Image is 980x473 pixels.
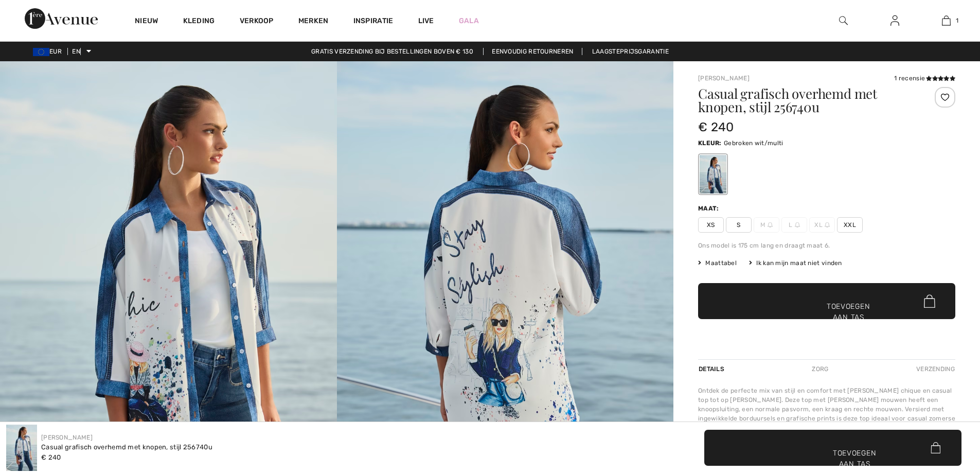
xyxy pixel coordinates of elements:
font: Gratis verzending bij bestellingen boven € 130 [311,48,473,55]
font: Maat: [698,205,719,212]
font: Toevoegen aan tas [833,448,876,469]
img: Mijn tas [942,14,951,27]
font: Eenvoudig retourneren [492,48,573,55]
div: Gebroken wit/multi [700,155,726,194]
a: Live [418,15,434,26]
font: Gebroken wit/multi [724,139,783,147]
a: Kleding [183,16,215,27]
img: Bag.svg [924,294,935,308]
iframe: Opent een widget waar u meer informatie kunt vinden [915,396,970,422]
a: Verkoop [240,16,274,27]
font: M [760,221,765,229]
font: 1 recensie [894,75,925,82]
font: Verzending [916,365,955,373]
font: Merken [298,16,329,25]
font: Nieuw [135,16,158,25]
font: Ik kan mijn maat niet vinden [756,259,842,267]
font: L [789,221,792,229]
font: XXL [844,221,856,229]
font: Ontdek de perfecte mix van stijl en comfort met [PERSON_NAME] chique en casual top tot op [PERSON... [698,387,955,441]
font: Kleur: [698,139,722,147]
font: Laagsteprijsgarantie [592,48,669,55]
font: Gala [459,16,479,25]
font: Zorg [812,365,828,373]
a: Aanmelden [882,14,907,27]
a: Eenvoudig retourneren [483,48,582,55]
a: [PERSON_NAME] [41,434,93,441]
img: Bag.svg [931,442,940,453]
font: Verkoop [240,16,274,25]
img: ring-m.svg [795,222,800,227]
font: XS [707,221,715,229]
font: S [737,221,740,229]
font: XL [814,221,823,229]
font: € 240 [41,453,61,461]
font: Casual grafisch overhemd met knopen, stijl 256740u [698,84,877,116]
a: 1 [921,14,971,27]
font: Details [699,365,724,373]
font: EN [72,48,80,55]
font: EUR [49,48,62,55]
font: € 240 [698,120,734,134]
font: 1 [956,17,958,24]
img: zoek op de website [839,14,848,27]
img: Euro [33,48,49,56]
img: Mijn gegevens [890,14,899,27]
a: Laagsteprijsgarantie [584,48,677,55]
font: Kleding [183,16,215,25]
img: ring-m.svg [825,222,830,227]
img: Casual grafisch overhemd met knopen, stijl 256740U [6,425,37,471]
a: Nieuw [135,16,158,27]
a: Merken [298,16,329,27]
font: Toevoegen aan tas [827,301,870,323]
a: [PERSON_NAME] [698,75,750,82]
font: Live [418,16,434,25]
font: Maattabel [705,259,737,267]
font: Casual grafisch overhemd met knopen, stijl 256740u [41,443,212,451]
font: Inspiratie [353,16,394,25]
font: Ons model is 175 cm lang en draagt ​​maat 6. [698,242,830,249]
img: ring-m.svg [768,222,773,227]
a: Gratis verzending bij bestellingen boven € 130 [303,48,482,55]
a: Gala [459,15,479,26]
img: 1ère Avenue [25,8,98,29]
